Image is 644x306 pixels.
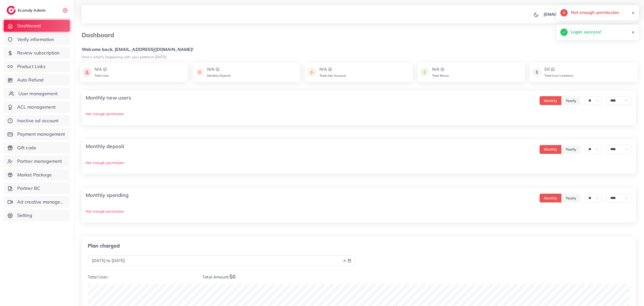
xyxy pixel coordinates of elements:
a: Setting [4,210,70,221]
a: Ad creative management [4,196,70,208]
h4: Monthly spending [86,192,129,198]
div: N/A [319,66,346,72]
span: Total Ads Account [319,74,346,77]
button: Monthly [540,194,562,202]
span: User management [19,90,58,97]
a: [EMAIL_ADDRESS][DOMAIN_NAME]avatar [541,9,632,19]
img: logo [327,66,333,72]
span: Monthly Deposit [207,74,230,77]
img: icon payment [195,66,204,78]
a: logoEcomdy Admin [7,6,47,15]
span: Market Package [17,172,52,178]
h5: Login success! [571,29,601,35]
a: Market Package [4,169,70,181]
span: Partner management [17,158,62,165]
span: Inactive ad account [17,117,59,124]
span: Ad creative management [17,199,66,205]
span: Total User’s balance [544,74,574,77]
a: Payment management [4,128,70,140]
p: Total User: [88,274,194,280]
a: Review subscription [4,47,70,59]
img: icon payment [532,66,541,78]
img: logo [550,66,556,72]
img: logo [7,6,16,15]
small: Here's what's happening with your platform [DATE]. [82,55,167,59]
h4: Monthly new users [86,95,131,101]
span: Product Links [17,63,46,70]
span: Total Bonus [432,74,449,77]
p: Not enough permission [86,160,632,166]
div: N/A [207,66,230,72]
span: [DATE] to [DATE] [92,258,125,263]
span: $0 [229,273,236,280]
button: Monthly [540,96,562,105]
a: Gift code [4,142,70,154]
div: N/A [95,66,109,72]
span: Auto Refund [17,77,44,83]
a: Dashboard [4,20,70,32]
p: Plan charged [88,243,355,249]
h5: Not enough permission [571,9,619,16]
img: icon payment [83,66,92,78]
img: icon payment [308,66,316,78]
a: Auto Refund [4,74,70,86]
p: Not enough permission [86,111,632,117]
button: Yearly [561,96,581,105]
img: icon payment [420,66,429,78]
a: ACL management [4,101,70,113]
div: $0 [544,66,574,72]
span: Review subscription [17,50,60,56]
a: Inactive ad account [4,115,70,127]
span: Dashboard [17,23,41,29]
p: Not enough permission [86,208,632,214]
h3: Dashboard [82,31,118,39]
a: Partner BC [4,182,70,194]
a: Product Links [4,61,70,72]
span: Verify information [17,36,54,43]
span: Gift code [17,145,36,151]
a: User management [4,88,70,99]
span: ACL management [17,104,56,110]
span: Payment management [17,131,65,137]
span: Setting [17,212,32,219]
button: Monthly [540,145,562,154]
div: N/A [432,66,449,72]
button: Yearly [561,194,581,202]
img: logo [214,66,221,72]
button: Yearly [561,145,581,154]
img: logo [102,66,108,72]
h2: Ecomdy Admin [18,8,47,13]
p: Total Amount: [202,274,355,280]
h5: Welcome back, [EMAIL_ADDRESS][DOMAIN_NAME]! [82,47,636,52]
img: logo [439,66,445,72]
h4: Monthly deposit [86,143,124,149]
a: Partner management [4,155,70,167]
a: Verify information [4,34,70,45]
p: [EMAIL_ADDRESS][DOMAIN_NAME] [544,11,616,17]
span: Partner BC [17,185,40,192]
span: Total User [95,74,109,77]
